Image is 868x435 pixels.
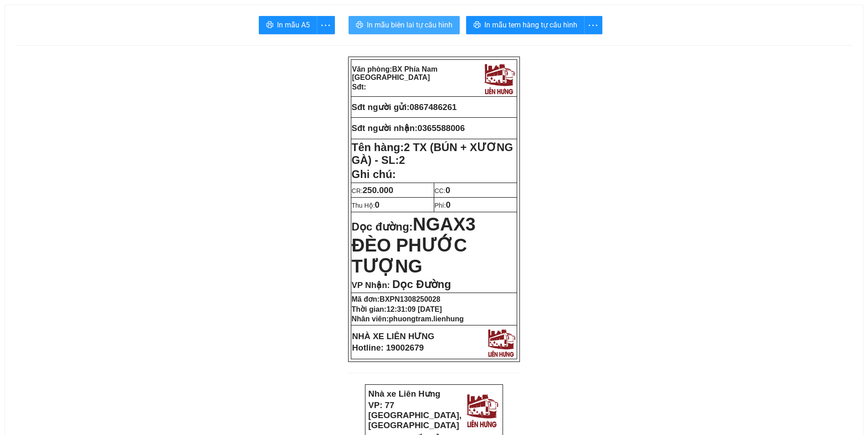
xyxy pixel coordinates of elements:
[435,202,451,209] span: Phí:
[380,295,440,303] span: BXPN1308250028
[352,315,464,323] strong: Nhân viên:
[352,331,435,341] strong: NHÀ XE LIÊN HƯNG
[277,19,310,31] span: In mẫu A5
[399,154,405,166] span: 2
[352,187,394,194] span: CR:
[352,295,441,303] strong: Mã đơn:
[349,16,460,34] button: printerIn mẫu biên lai tự cấu hình
[352,305,442,313] strong: Thời gian:
[352,83,366,91] strong: Sđt:
[266,21,273,30] span: printer
[446,185,450,195] span: 0
[352,141,513,166] strong: Tên hàng:
[363,185,393,195] span: 250.000
[259,16,317,34] button: printerIn mẫu A5
[473,21,481,30] span: printer
[352,220,476,275] strong: Dọc đường:
[352,214,476,276] span: NGAX3 ĐÈO PHƯỚC TƯỢNG
[352,102,410,112] strong: Sđt người gửi:
[392,278,451,290] span: Dọc Đường
[352,202,380,209] span: Thu Hộ:
[389,315,463,323] span: phuongtram.lienhung
[484,19,577,31] span: In mẫu tem hàng tự cấu hình
[368,400,462,430] strong: VP: 77 [GEOGRAPHIC_DATA], [GEOGRAPHIC_DATA]
[352,65,438,81] strong: Văn phòng:
[317,16,335,34] button: more
[352,168,396,180] span: Ghi chú:
[352,280,390,290] span: VP Nhận:
[435,187,451,194] span: CC:
[375,200,380,210] span: 0
[466,16,585,34] button: printerIn mẫu tem hàng tự cấu hình
[410,102,457,112] span: 0867486261
[446,200,450,210] span: 0
[584,16,602,34] button: more
[368,389,440,398] strong: Nhà xe Liên Hưng
[482,61,516,95] img: logo
[585,20,602,31] span: more
[464,391,500,429] img: logo
[317,20,334,31] span: more
[386,305,442,313] span: 12:31:09 [DATE]
[352,123,418,133] strong: Sđt người nhận:
[352,65,438,81] span: BX Phía Nam [GEOGRAPHIC_DATA]
[356,21,363,30] span: printer
[485,326,517,358] img: logo
[417,123,465,133] span: 0365588006
[352,141,513,166] span: 2 TX (BÚN + XƯƠNG GÀ) - SL:
[367,19,452,31] span: In mẫu biên lai tự cấu hình
[352,343,424,352] strong: Hotline: 19002679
